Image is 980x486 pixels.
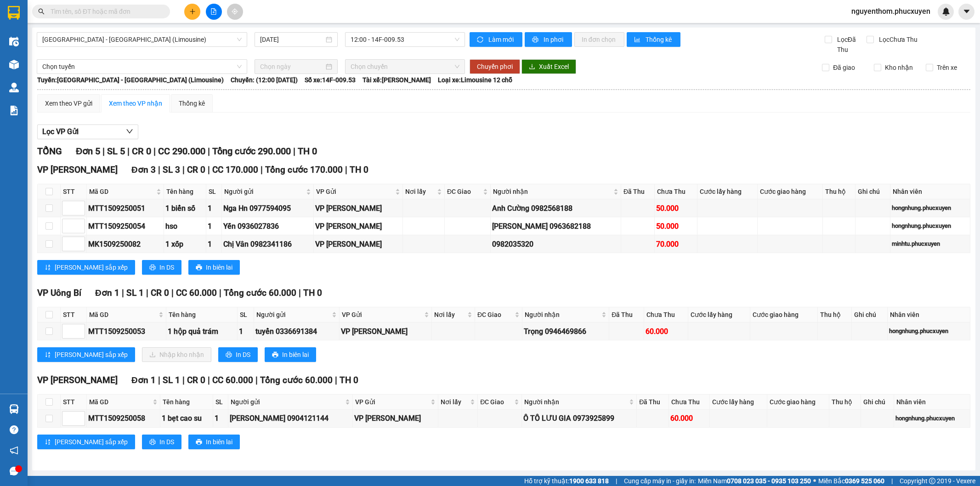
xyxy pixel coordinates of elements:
[142,347,211,362] button: downloadNhập kho nhận
[892,239,969,249] div: minhtu.phucxuyen
[492,220,619,232] div: [PERSON_NAME] 0963682188
[669,395,710,410] th: Chưa Thu
[470,32,522,47] button: syncLàm mới
[231,397,343,407] span: Người gửi
[37,375,118,385] span: VP [PERSON_NAME]
[176,288,217,298] span: CC 60.000
[206,262,232,272] span: In biên lai
[87,235,164,253] td: MK1509250082
[210,8,217,15] span: file-add
[158,375,160,385] span: |
[434,310,465,320] span: Nơi lấy
[208,203,221,214] div: 1
[149,439,156,446] span: printer
[37,435,135,449] button: sort-ascending[PERSON_NAME] sắp xếp
[351,33,459,46] span: 12:00 - 14F-009.53
[37,124,138,139] button: Lọc VP Gửi
[163,164,180,175] span: SL 3
[855,184,890,199] th: Ghi chú
[196,264,202,271] span: printer
[109,98,162,108] div: Xem theo VP nhận
[142,435,181,449] button: printerIn DS
[212,164,258,175] span: CC 170.000
[87,217,164,235] td: MTT1509250054
[255,326,338,337] div: tuyển 0336691384
[208,238,221,250] div: 1
[890,184,970,199] th: Nhân viên
[224,288,296,298] span: Tổng cước 60.000
[477,36,485,44] span: sync
[213,395,228,410] th: SL
[441,397,469,407] span: Nơi lấy
[232,8,238,15] span: aim
[353,410,438,428] td: VP Dương Đình Nghệ
[316,186,393,197] span: VP Gửi
[9,404,19,414] img: warehouse-icon
[196,439,202,446] span: printer
[688,307,750,322] th: Cước lấy hàng
[569,477,609,485] strong: 1900 633 818
[656,203,696,214] div: 50.000
[159,437,174,447] span: In DS
[55,262,128,272] span: [PERSON_NAME] sắp xếp
[818,476,884,486] span: Miền Bắc
[767,395,830,410] th: Cước giao hàng
[208,164,210,175] span: |
[818,307,852,322] th: Thu hộ
[813,479,816,483] span: ⚪️
[131,375,156,385] span: Đơn 1
[61,395,87,410] th: STT
[215,413,227,424] div: 1
[314,199,403,217] td: VP Dương Đình Nghệ
[102,146,105,157] span: |
[823,184,856,199] th: Thu hộ
[10,446,18,455] span: notification
[187,375,205,385] span: CR 0
[544,34,565,45] span: In phơi
[256,310,330,320] span: Người gửi
[88,238,162,250] div: MK1509250082
[226,351,232,359] span: printer
[261,164,263,175] span: |
[341,326,430,337] div: VP [PERSON_NAME]
[227,4,243,20] button: aim
[265,347,316,362] button: printerIn biên lai
[107,146,125,157] span: SL 5
[293,146,295,157] span: |
[159,262,174,272] span: In DS
[525,310,600,320] span: Người nhận
[55,437,128,447] span: [PERSON_NAME] sắp xếp
[727,477,811,485] strong: 0708 023 035 - 0935 103 250
[37,347,135,362] button: sort-ascending[PERSON_NAME] sắp xếp
[187,164,205,175] span: CR 0
[861,395,894,410] th: Ghi chú
[298,146,317,157] span: TH 0
[875,34,919,45] span: Lọc Chưa Thu
[206,4,222,20] button: file-add
[609,307,644,322] th: Đã Thu
[165,220,204,232] div: hso
[10,467,18,475] span: message
[45,98,92,108] div: Xem theo VP gửi
[151,288,169,298] span: CR 0
[894,395,970,410] th: Nhân viên
[51,6,159,17] input: Tìm tên, số ĐT hoặc mã đơn
[958,4,974,20] button: caret-down
[158,146,205,157] span: CC 290.000
[363,75,431,85] span: Tài xế: [PERSON_NAME]
[493,186,612,197] span: Người nhận
[340,322,432,340] td: VP Dương Đình Nghệ
[166,307,238,322] th: Tên hàng
[206,184,222,199] th: SL
[627,32,680,47] button: bar-chartThống kê
[219,288,221,298] span: |
[447,186,481,197] span: ĐC Giao
[45,264,51,271] span: sort-ascending
[656,220,696,232] div: 50.000
[87,199,164,217] td: MTT1509250051
[208,375,210,385] span: |
[354,413,436,424] div: VP [PERSON_NAME]
[524,326,607,337] div: Trọng 0946469866
[892,221,969,231] div: hongnhung.phucxuyen
[37,260,135,275] button: sort-ascending[PERSON_NAME] sắp xếp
